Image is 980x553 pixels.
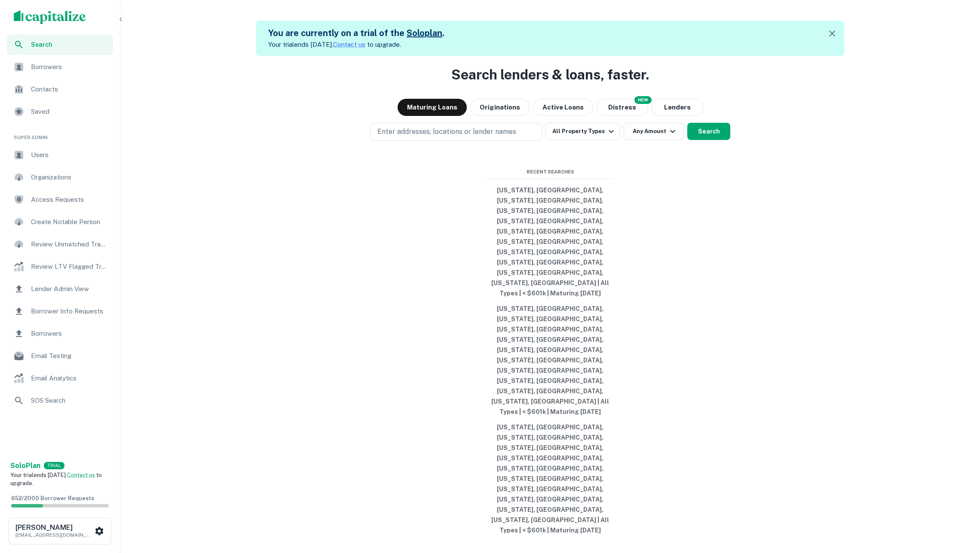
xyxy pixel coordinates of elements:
[15,524,93,531] h6: [PERSON_NAME]
[31,261,108,272] span: Review LTV Flagged Transactions
[486,168,615,176] span: Recent Searches
[31,284,108,294] span: Lender Admin View
[31,395,108,406] span: SOS Search
[31,217,108,227] span: Create Notable Person
[7,57,113,77] a: Borrowers
[31,373,108,383] span: Email Analytics
[451,64,649,85] h3: Search lenders & loans, faster.
[687,123,730,140] button: Search
[398,99,467,116] button: Maturing Loans
[7,34,113,55] a: Search
[486,419,615,538] button: [US_STATE], [GEOGRAPHIC_DATA], [US_STATE], [GEOGRAPHIC_DATA], [US_STATE], [GEOGRAPHIC_DATA], [US_...
[7,212,113,232] a: Create Notable Person
[634,96,652,104] div: NEW
[10,462,40,470] strong: Solo Plan
[31,328,108,339] span: Borrowers
[31,239,108,249] span: Review Unmatched Transactions
[31,84,108,94] span: Contacts
[7,301,113,322] a: Borrower Info Requests
[31,106,108,117] span: Saved
[7,189,113,210] a: Access Requests
[7,346,113,366] a: Email Testing
[7,323,113,344] a: Borrowers
[486,182,615,301] button: [US_STATE], [GEOGRAPHIC_DATA], [US_STATE], [GEOGRAPHIC_DATA], [US_STATE], [GEOGRAPHIC_DATA], [US_...
[9,518,111,544] button: [PERSON_NAME][EMAIL_ADDRESS][DOMAIN_NAME]
[44,462,64,469] div: TRIAL
[31,194,108,205] span: Access Requests
[937,484,980,526] iframe: Chat Widget
[7,167,113,188] a: Organizations
[370,123,542,141] button: Enter addresses, locations or lender names
[7,145,113,165] a: Users
[597,99,648,116] button: Search distressed loans with lien and other non-mortgage details.
[11,495,94,501] span: 652 / 2000 Borrower Requests
[7,234,113,255] a: Review Unmatched Transactions
[7,256,113,277] a: Review LTV Flagged Transactions
[31,150,108,160] span: Users
[470,99,530,116] button: Originations
[7,124,113,145] li: Super Admin
[652,99,703,116] button: Lenders
[67,472,95,478] a: Contact us
[31,40,108,49] span: Search
[407,28,442,38] a: Soloplan
[31,172,108,182] span: Organizations
[624,123,684,140] button: Any Amount
[31,62,108,72] span: Borrowers
[31,306,108,316] span: Borrower Info Requests
[7,368,113,389] a: Email Analytics
[7,390,113,411] a: SOS Search
[7,79,113,100] a: Contacts
[545,123,620,140] button: All Property Types
[486,301,615,419] button: [US_STATE], [GEOGRAPHIC_DATA], [US_STATE], [GEOGRAPHIC_DATA], [US_STATE], [GEOGRAPHIC_DATA], [US_...
[268,39,444,50] p: Your trial ends [DATE]. to upgrade.
[333,41,365,48] a: Contact us
[31,351,108,361] span: Email Testing
[10,472,102,487] span: Your trial ends [DATE]. to upgrade.
[10,461,40,471] a: SoloPlan
[533,99,593,116] button: Active Loans
[14,10,86,24] img: capitalize-logo.png
[15,531,93,539] p: [EMAIL_ADDRESS][DOMAIN_NAME]
[268,27,444,39] h5: You are currently on a trial of the .
[377,127,516,137] p: Enter addresses, locations or lender names
[7,101,113,122] a: Saved
[7,279,113,299] a: Lender Admin View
